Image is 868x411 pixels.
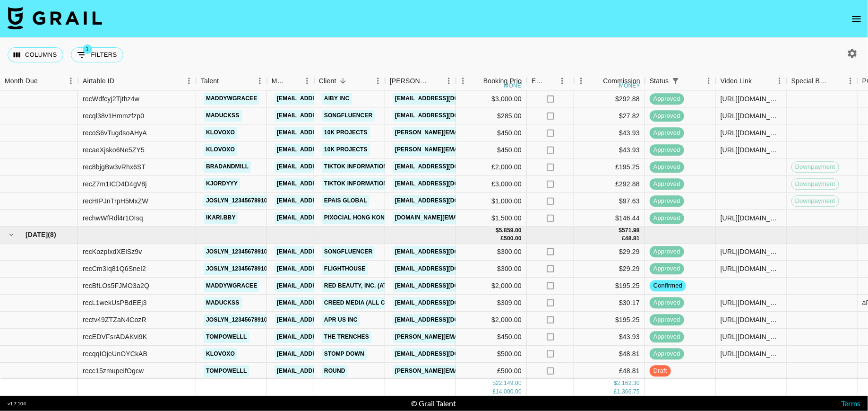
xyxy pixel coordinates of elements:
a: klovoxo [204,144,237,156]
a: 10k Projects [322,127,370,139]
span: confirmed [650,281,686,290]
a: Red Beauty, Inc. (ATTN: [GEOGRAPHIC_DATA]) [322,280,464,292]
div: https://www.tiktok.com/@joslyn_12345678910/video/7553014538396765470?lang=en-GB [721,247,782,257]
div: v 1.7.104 [8,401,26,407]
div: 1 active filter [669,74,682,87]
div: recZ7m1ICD4D4gV8j [83,179,147,189]
div: © Grail Talent [411,399,456,408]
button: Menu [456,74,470,88]
button: Menu [300,74,314,88]
a: tompowelll [204,331,249,343]
div: $27.82 [574,108,645,125]
div: 14,000.00 [496,387,522,395]
button: Sort [752,74,765,87]
div: $ [492,379,496,387]
div: $1,500.00 [456,210,527,227]
div: recBfLOs5FJMO3a2Q [83,281,149,291]
a: AIBY Inc [322,93,352,105]
a: [EMAIL_ADDRESS][DOMAIN_NAME] [393,246,498,258]
div: recc15zmupeifOgcw [83,367,144,376]
div: money [619,83,640,88]
button: Menu [773,74,787,88]
div: $450.00 [456,142,527,159]
div: £ [622,235,625,243]
span: ( 8 ) [48,230,56,240]
div: £195.25 [574,159,645,176]
a: [EMAIL_ADDRESS][PERSON_NAME][DOMAIN_NAME] [275,178,429,190]
div: Talent [201,72,219,90]
button: Menu [442,74,456,88]
a: maddywgracee [204,280,259,292]
div: Client [319,72,336,90]
button: Menu [182,74,196,88]
span: approved [650,197,684,206]
div: Expenses: Remove Commission? [532,72,545,90]
div: $146.44 [574,210,645,227]
a: [EMAIL_ADDRESS][DOMAIN_NAME] [393,93,498,105]
div: 500.00 [504,235,522,243]
a: [EMAIL_ADDRESS][DOMAIN_NAME] [393,195,498,207]
span: approved [650,112,684,121]
div: $450.00 [456,329,527,346]
div: 48.81 [625,235,640,243]
a: [EMAIL_ADDRESS][PERSON_NAME][DOMAIN_NAME] [275,348,429,360]
div: £48.81 [574,363,645,380]
button: Sort [114,74,128,87]
span: approved [650,180,684,189]
div: $ [619,227,622,235]
button: Menu [64,74,78,88]
a: joslyn_12345678910 [204,246,270,258]
a: maduckss [204,110,242,122]
a: Pixocial Hong Kong Limited [322,212,416,224]
div: 2,162.30 [617,379,640,387]
a: [EMAIL_ADDRESS][PERSON_NAME][DOMAIN_NAME] [275,195,429,207]
a: [EMAIL_ADDRESS][PERSON_NAME][DOMAIN_NAME] [275,246,429,258]
a: [EMAIL_ADDRESS][PERSON_NAME][DOMAIN_NAME] [275,110,429,122]
a: Creed Media (All Campaigns) [322,297,420,309]
div: recWdfcyj2Tjthz4w [83,94,139,104]
a: [EMAIL_ADDRESS][PERSON_NAME][DOMAIN_NAME] [275,127,429,139]
span: [DATE] [26,230,48,240]
button: Sort [830,74,843,87]
button: Sort [545,74,558,87]
div: recql38v1Hmmzfzp0 [83,111,144,121]
div: £292.88 [574,176,645,193]
a: [EMAIL_ADDRESS][PERSON_NAME][DOMAIN_NAME] [275,263,429,275]
span: approved [650,95,684,104]
button: Sort [429,74,442,87]
div: $300.00 [456,244,527,261]
span: approved [650,298,684,307]
button: Menu [555,74,569,88]
button: Select columns [8,47,63,62]
button: Menu [843,74,858,88]
div: Talent [196,72,267,90]
div: Status [650,72,669,90]
div: https://www.tiktok.com/@maduckss/video/7548204142209010952?is_from_webapp=1&sender_device=pc&web_... [721,298,782,308]
div: $1,000.00 [456,193,527,210]
a: 10k Projects [322,144,370,156]
a: [EMAIL_ADDRESS][PERSON_NAME][DOMAIN_NAME] [275,331,429,343]
div: https://www.tiktok.com/@maduckss/video/7535134528151604536?is_from_webapp=1&sender_device=pc&web_... [721,111,782,121]
button: Menu [371,74,385,88]
span: approved [650,247,684,256]
a: ikari.bby [204,212,238,224]
div: recCm3Iq81Q6SneI2 [83,264,146,274]
div: $43.93 [574,125,645,142]
span: approved [650,350,684,359]
div: Booker [385,72,456,90]
button: Sort [336,74,350,87]
div: recL1wekUsPBdEEj3 [83,298,147,308]
button: Sort [287,74,300,87]
a: [EMAIL_ADDRESS][PERSON_NAME][DOMAIN_NAME] [275,365,429,377]
a: [PERSON_NAME][EMAIL_ADDRESS][DOMAIN_NAME] [393,331,547,343]
div: https://www.tiktok.com/@tompowelll/video/7550796278708423958?_r=1&_t=ZN-8zmjIRgiJ3m [721,332,782,342]
a: tompowelll [204,365,249,377]
a: EPAIS Global [322,195,370,207]
span: Downpayment [792,197,839,206]
div: rectv49ZTZaN4CozR [83,315,146,325]
button: Sort [38,74,51,87]
a: [EMAIL_ADDRESS][DOMAIN_NAME] [393,314,498,326]
a: [DOMAIN_NAME][EMAIL_ADDRESS][DOMAIN_NAME] [393,212,546,224]
span: Downpayment [792,180,839,189]
div: £500.00 [456,363,527,380]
